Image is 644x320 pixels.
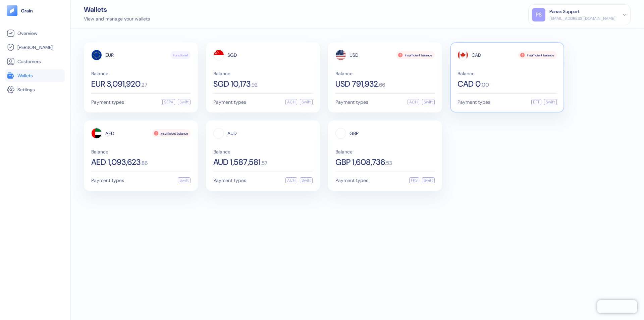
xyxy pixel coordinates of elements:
[597,300,637,313] iframe: Chatra live chat
[458,100,490,104] span: Payment types
[335,71,435,76] span: Balance
[84,15,150,22] div: View and manage your wallets
[544,99,557,105] div: Swift
[422,99,435,105] div: Swift
[335,178,368,183] span: Payment types
[335,100,368,104] span: Payment types
[91,100,124,104] span: Payment types
[7,43,63,51] a: [PERSON_NAME]
[458,80,481,88] span: CAD 0
[378,82,385,88] span: . 66
[17,86,35,93] span: Settings
[422,177,435,183] div: Swift
[7,5,17,16] img: logo-tablet-V2.svg
[300,177,313,183] div: Swift
[7,72,63,80] a: Wallets
[285,177,297,183] div: ACH
[335,149,435,154] span: Balance
[17,30,37,37] span: Overview
[178,99,191,105] div: Swift
[408,99,419,105] div: ACH
[91,149,191,154] span: Balance
[549,8,580,15] div: Panax Support
[152,129,191,137] div: Insufficient balance
[518,51,557,59] div: Insufficient balance
[213,80,251,88] span: SGD 10,173
[7,29,63,37] a: Overview
[335,158,385,166] span: GBP 1,608,736
[213,100,246,104] span: Payment types
[385,161,392,166] span: . 53
[227,53,237,57] span: SGD
[91,71,191,76] span: Balance
[396,51,435,59] div: Insufficient balance
[213,158,261,166] span: AUD 1,587,581
[162,99,175,105] div: SEPA
[173,53,188,58] span: Functional
[458,71,557,76] span: Balance
[7,86,63,94] a: Settings
[285,99,297,105] div: ACH
[105,131,114,136] span: AED
[91,158,141,166] span: AED 1,093,623
[213,149,313,154] span: Balance
[141,161,148,166] span: . 86
[105,53,114,57] span: EUR
[227,131,237,136] span: AUD
[350,53,359,57] span: USD
[472,53,481,57] span: CAD
[21,8,33,13] img: logo
[532,8,545,21] div: PS
[213,178,246,183] span: Payment types
[481,82,489,88] span: . 00
[531,99,541,105] div: EFT
[251,82,258,88] span: . 92
[17,72,33,79] span: Wallets
[141,82,147,88] span: . 27
[178,177,191,183] div: Swift
[91,178,124,183] span: Payment types
[84,6,150,13] div: Wallets
[350,131,359,136] span: GBP
[17,44,53,51] span: [PERSON_NAME]
[335,80,378,88] span: USD 791,932
[17,58,41,65] span: Customers
[213,71,313,76] span: Balance
[91,80,141,88] span: EUR 3,091,920
[300,99,313,105] div: Swift
[409,177,419,183] div: FPS
[261,161,267,166] span: . 57
[549,15,615,21] div: [EMAIL_ADDRESS][DOMAIN_NAME]
[7,57,63,65] a: Customers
